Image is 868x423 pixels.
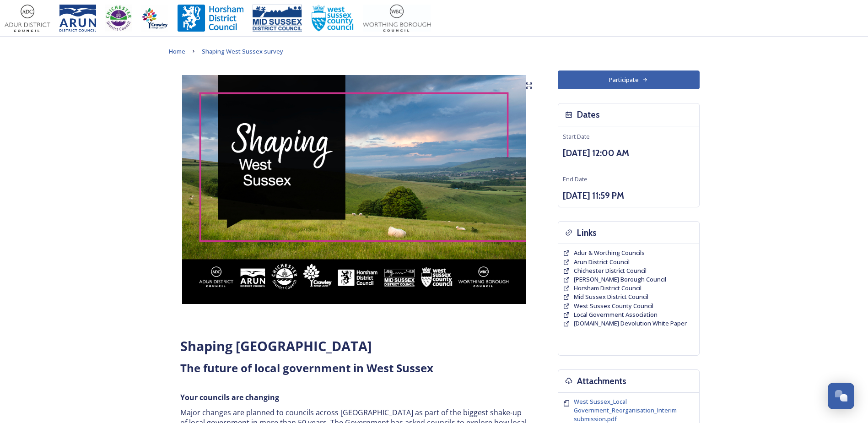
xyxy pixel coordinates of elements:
[563,175,588,183] span: End Date
[169,46,185,57] a: Home
[202,46,283,57] a: Shaping West Sussex survey
[180,392,279,402] strong: Your councils are changing
[574,275,666,284] a: [PERSON_NAME] Borough Council
[178,5,243,32] img: Horsham%20DC%20Logo.jpg
[574,249,645,257] span: Adur & Worthing Councils
[563,189,695,202] h3: [DATE] 11:59 PM
[574,266,647,275] a: Chichester District Council
[574,319,687,327] span: [DOMAIN_NAME] Devolution White Paper
[59,5,96,32] img: Arun%20District%20Council%20logo%20blue%20CMYK.jpg
[828,383,854,409] button: Open Chat
[169,47,185,55] span: Home
[202,47,283,55] span: Shaping West Sussex survey
[574,258,630,266] a: Arun District Council
[5,5,50,32] img: Adur%20logo%20%281%29.jpeg
[577,374,626,388] h3: Attachments
[574,284,642,293] a: Horsham District Council
[180,360,433,375] strong: The future of local government in West Sussex
[574,319,687,328] a: [DOMAIN_NAME] Devolution White Paper
[577,226,597,239] h3: Links
[574,397,677,423] span: West Sussex_Local Government_Reorganisation_Interim submission.pdf
[563,132,590,141] span: Start Date
[577,108,600,121] h3: Dates
[563,146,695,160] h3: [DATE] 12:00 AM
[574,293,648,301] a: Mid Sussex District Council
[574,310,658,319] a: Local Government Association
[558,70,700,89] button: Participate
[105,5,132,32] img: CDC%20Logo%20-%20you%20may%20have%20a%20better%20version.jpg
[311,5,354,32] img: WSCCPos-Spot-25mm.jpg
[363,5,431,32] img: Worthing_Adur%20%281%29.jpg
[574,249,645,257] a: Adur & Worthing Councils
[574,302,653,310] a: West Sussex County Council
[574,293,648,301] span: Mid Sussex District Council
[253,5,302,32] img: 150ppimsdc%20logo%20blue.png
[574,275,666,283] span: [PERSON_NAME] Borough Council
[574,258,630,266] span: Arun District Council
[141,5,168,32] img: Crawley%20BC%20logo.jpg
[180,337,372,355] strong: Shaping [GEOGRAPHIC_DATA]
[574,302,653,310] span: West Sussex County Council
